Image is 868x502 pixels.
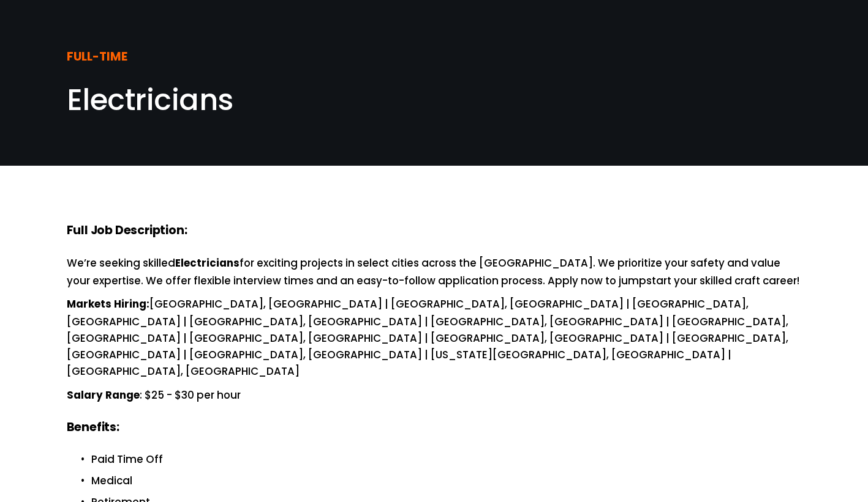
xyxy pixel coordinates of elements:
strong: Full Job Description: [67,221,187,242]
p: [GEOGRAPHIC_DATA], [GEOGRAPHIC_DATA] | [GEOGRAPHIC_DATA], [GEOGRAPHIC_DATA] | [GEOGRAPHIC_DATA], ... [67,296,802,379]
strong: FULL-TIME [67,48,127,68]
strong: Benefits: [67,418,119,438]
p: We’re seeking skilled for exciting projects in select cities across the [GEOGRAPHIC_DATA]. We pri... [67,255,802,289]
strong: Electricians [175,255,240,273]
strong: Markets Hiring: [67,296,149,314]
p: Medical [91,473,802,489]
span: Electricians [67,79,233,120]
p: : $25 - $30 per hour [67,387,802,405]
p: Paid Time Off [91,451,802,468]
strong: Salary Range [67,387,140,405]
